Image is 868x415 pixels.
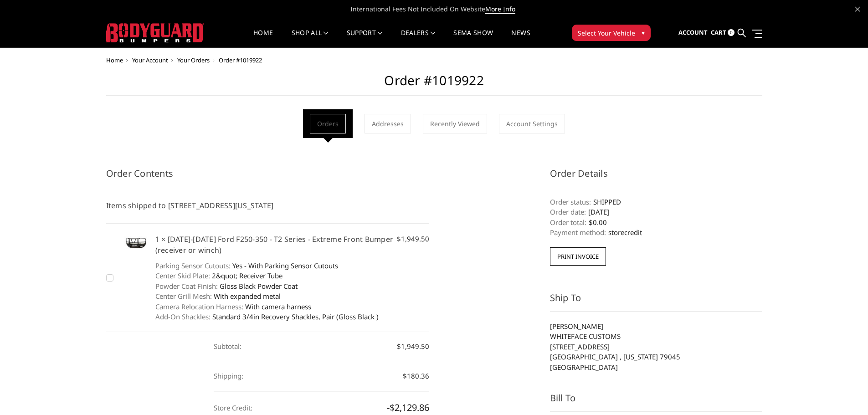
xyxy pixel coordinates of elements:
[642,28,645,37] span: ▾
[453,30,493,47] a: SEMA Show
[106,56,123,64] a: Home
[511,30,530,47] a: News
[214,332,429,362] dd: $1,949.50
[132,56,168,64] a: Your Account
[214,332,241,361] dt: Subtotal:
[728,29,734,36] span: 0
[711,20,734,45] a: Cart 0
[155,281,430,292] dd: Gloss Black Powder Coat
[550,291,762,312] h3: Ship To
[155,302,243,312] dt: Camera Relocation Harness:
[365,114,411,133] a: Addresses
[155,312,211,322] dt: Add-On Shackles:
[550,207,762,217] dd: [DATE]
[155,291,430,302] dd: With expanded metal
[397,234,429,244] span: $1,949.50
[214,361,243,391] dt: Shipping:
[155,271,210,281] dt: Center Skid Plate:
[155,302,430,312] dd: With camera harness
[678,20,708,45] a: Account
[347,30,383,47] a: Support
[499,114,565,133] a: Account Settings
[550,217,762,228] dd: $0.00
[423,114,487,133] a: Recently Viewed
[550,391,762,412] h3: Bill To
[550,167,762,187] h3: Order Details
[678,28,708,36] span: Account
[550,207,586,217] dt: Order date:
[485,5,515,14] a: More Info
[550,217,586,228] dt: Order total:
[155,261,430,271] dd: Yes - With Parking Sensor Cutouts
[572,25,651,41] button: Select Your Vehicle
[155,271,430,281] dd: 2&quot; Receiver Tube
[550,227,606,238] dt: Payment method:
[401,30,436,47] a: Dealers
[155,261,231,271] dt: Parking Sensor Cutouts:
[711,28,726,36] span: Cart
[253,30,273,47] a: Home
[550,247,606,266] button: Print Invoice
[119,234,151,251] img: 2023-2025 Ford F250-350 - T2 Series - Extreme Front Bumper (receiver or winch)
[155,291,212,302] dt: Center Grill Mesh:
[214,361,429,391] dd: $180.36
[550,362,762,373] li: [GEOGRAPHIC_DATA]
[177,56,210,64] a: Your Orders
[550,352,762,362] li: [GEOGRAPHIC_DATA] , [US_STATE] 79045
[550,331,762,342] li: WHITEFACE CUSTOMS
[550,321,762,332] li: [PERSON_NAME]
[550,197,762,207] dd: SHIPPED
[219,56,262,64] span: Order #1019922
[155,312,430,322] dd: Standard 3/4in Recovery Shackles, Pair (Gloss Black )
[155,234,430,256] h5: 1 × [DATE]-[DATE] Ford F250-350 - T2 Series - Extreme Front Bumper (receiver or winch)
[550,227,762,238] dd: storecredit
[106,73,762,96] h2: Order #1019922
[310,114,346,133] a: Orders
[106,23,204,42] img: BODYGUARD BUMPERS
[550,342,762,352] li: [STREET_ADDRESS]
[578,28,635,38] span: Select Your Vehicle
[155,281,218,292] dt: Powder Coat Finish:
[106,167,430,187] h3: Order Contents
[106,200,430,211] h5: Items shipped to [STREET_ADDRESS][US_STATE]
[292,30,329,47] a: shop all
[550,197,591,207] dt: Order status:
